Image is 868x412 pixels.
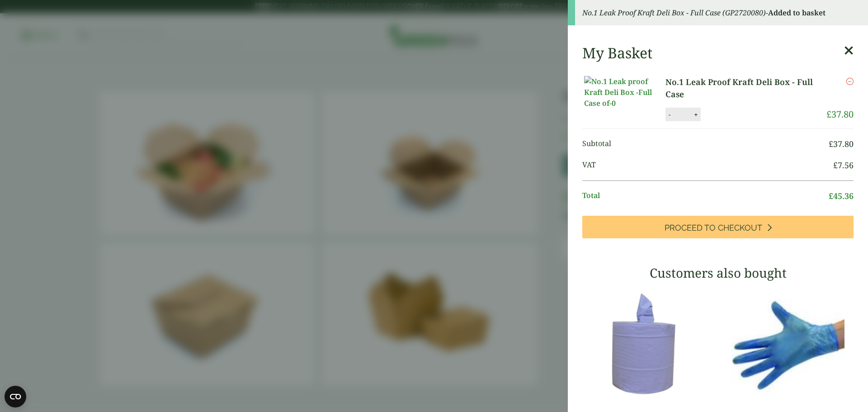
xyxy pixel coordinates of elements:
strong: Added to basket [768,8,826,18]
a: Proceed to Checkout [582,216,854,238]
span: £ [826,108,831,120]
img: 4130015J-Blue-Vinyl-Powder-Free-Gloves-Medium [722,287,854,400]
a: No.1 Leak Proof Kraft Deli Box - Full Case [665,76,826,100]
img: 3630017-2-Ply-Blue-Centre-Feed-104m [582,287,713,400]
a: Remove this item [846,76,854,87]
bdi: 37.80 [829,138,854,149]
span: Subtotal [582,138,829,150]
span: Proceed to Checkout [665,223,762,233]
em: No.1 Leak Proof Kraft Deli Box - Full Case (GP2720080) [582,8,766,18]
h2: My Basket [582,44,652,62]
span: Total [582,190,829,202]
button: + [691,111,700,118]
bdi: 45.36 [829,190,854,201]
button: - [666,111,673,118]
bdi: 37.80 [826,108,854,120]
button: Open CMP widget [5,386,26,407]
span: VAT [582,159,833,171]
img: No.1 Leak proof Kraft Deli Box -Full Case of-0 [584,76,665,109]
bdi: 7.56 [833,160,854,170]
span: £ [833,160,838,170]
span: £ [829,138,833,149]
span: £ [829,190,833,201]
h3: Customers also bought [582,265,854,281]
